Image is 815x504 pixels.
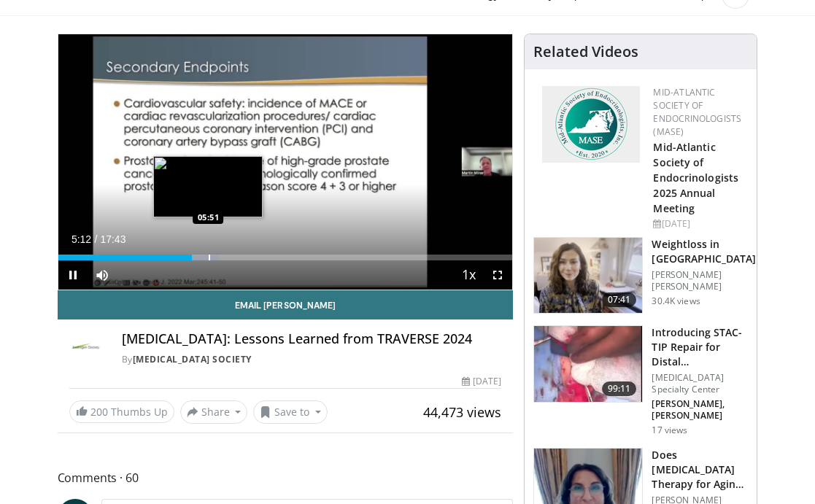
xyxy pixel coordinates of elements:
[652,325,748,369] h3: Introducing STAC-TIP Repair for Distal [MEDICAL_DATA] With Ventral Curv…
[462,375,501,388] div: [DATE]
[652,237,756,266] h3: Weightloss in [GEOGRAPHIC_DATA]
[542,86,640,163] img: f382488c-070d-4809-84b7-f09b370f5972.png.150x105_q85_autocrop_double_scale_upscale_version-0.2.png
[58,290,514,319] a: Email [PERSON_NAME]
[652,398,748,422] p: [PERSON_NAME], [PERSON_NAME]
[653,140,738,215] a: Mid-Atlantic Society of Endocrinologists 2025 Annual Meeting
[90,405,108,419] span: 200
[533,325,748,436] a: 99:11 Introducing STAC-TIP Repair for Distal [MEDICAL_DATA] With Ventral Curv… [MEDICAL_DATA] Spe...
[533,43,638,61] h4: Related Videos
[652,295,700,307] p: 30.4K views
[58,468,514,487] span: Comments 60
[58,34,513,290] video-js: Video Player
[69,331,104,366] img: Androgen Society
[602,292,637,307] span: 07:41
[533,237,748,314] a: 07:41 Weightloss in [GEOGRAPHIC_DATA] [PERSON_NAME] [PERSON_NAME] 30.4K views
[180,400,248,424] button: Share
[253,400,328,424] button: Save to
[652,372,748,395] p: [MEDICAL_DATA] Specialty Center
[95,233,98,245] span: /
[652,424,687,436] p: 17 views
[100,233,125,245] span: 17:43
[133,353,252,365] a: [MEDICAL_DATA] Society
[483,260,512,290] button: Fullscreen
[122,353,502,366] div: By
[653,86,741,138] a: Mid-Atlantic Society of Endocrinologists (MASE)
[58,260,88,290] button: Pause
[534,238,642,314] img: 9983fed1-7565-45be-8934-aef1103ce6e2.150x105_q85_crop-smart_upscale.jpg
[69,400,174,423] a: 200 Thumbs Up
[423,403,501,421] span: 44,473 views
[72,233,91,245] span: 5:12
[652,448,748,492] h3: Does [MEDICAL_DATA] Therapy for Aging Men Really Work? Review of 43 St…
[88,260,117,290] button: Mute
[58,255,513,260] div: Progress Bar
[534,326,642,402] img: 33ef804e-a9af-4b2f-bd6b-ae001cb605b1.150x105_q85_crop-smart_upscale.jpg
[122,331,502,347] h4: [MEDICAL_DATA]: Lessons Learned from TRAVERSE 2024
[653,217,745,230] div: [DATE]
[153,156,263,217] img: image.jpeg
[602,381,637,396] span: 99:11
[454,260,483,290] button: Playback Rate
[652,269,756,292] p: [PERSON_NAME] [PERSON_NAME]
